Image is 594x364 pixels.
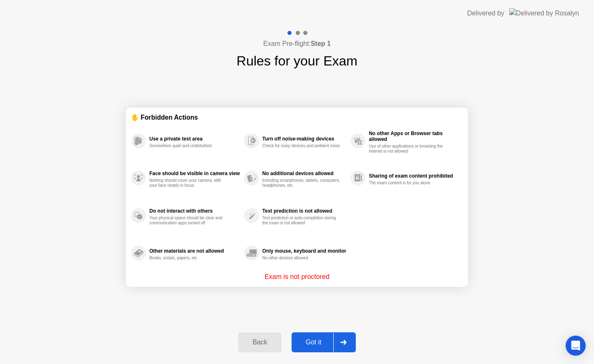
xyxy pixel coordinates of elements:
img: Delivered by Rosalyn [509,8,579,18]
div: Turn off noise-making devices [262,136,346,142]
div: Sharing of exam content prohibited [369,173,459,179]
button: Back [238,332,281,352]
div: ✋ Forbidden Actions [131,113,463,122]
div: Do not interact with others [149,208,240,214]
div: Text prediction or auto-completion during the exam is not allowed [262,216,341,226]
h4: Exam Pre-flight: [263,39,331,49]
div: Nothing should cover your camera, with your face clearly in focus [149,178,228,188]
button: Got it [292,332,356,352]
div: Other materials are not allowed [149,248,240,254]
p: Exam is not proctored [264,272,330,282]
div: Delivered by [467,8,504,18]
div: Only mouse, keyboard and monitor [262,248,346,254]
div: Got it [294,339,333,346]
div: Face should be visible in camera view [149,171,240,176]
div: Text prediction is not allowed [262,208,346,214]
div: Use a private test area [149,136,240,142]
div: Back [241,339,279,346]
div: Somewhere quiet and undisturbed [149,143,228,148]
div: No additional devices allowed [262,171,346,176]
div: Your physical space should be clear and communication apps turned off [149,216,228,226]
div: Use of other applications or browsing the internet is not allowed [369,144,448,154]
h1: Rules for your Exam [237,51,357,71]
div: Check for noisy devices and ambient noise [262,143,341,148]
b: Step 1 [311,40,331,47]
div: No other Apps or Browser tabs allowed [369,131,459,142]
div: Open Intercom Messenger [566,336,586,356]
div: Books, scripts, papers, etc [149,256,228,261]
div: No other devices allowed [262,256,341,261]
div: Including smartphones, tablets, computers, headphones, etc. [262,178,341,188]
div: The exam content is for you alone [369,181,448,186]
